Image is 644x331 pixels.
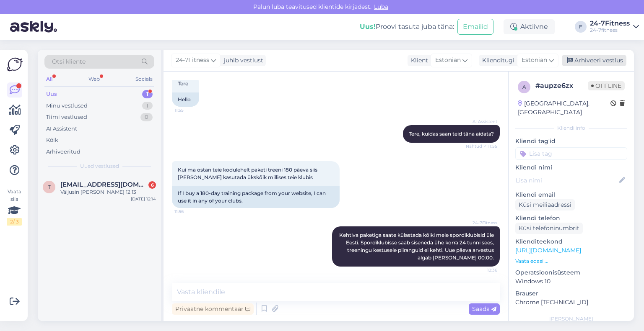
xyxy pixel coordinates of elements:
[562,55,626,66] div: Arhiveeri vestlus
[504,19,555,34] div: Aktiivne
[52,57,86,66] span: Otsi kliente
[60,188,156,196] div: Väljusin [PERSON_NAME] 12 13
[472,305,496,313] span: Saada
[221,56,263,65] div: juhib vestlust
[518,99,610,117] div: [GEOGRAPHIC_DATA], [GEOGRAPHIC_DATA]
[466,143,497,149] span: Nähtud ✓ 11:55
[148,181,156,189] div: 6
[515,237,627,246] p: Klienditeekond
[172,303,254,315] div: Privaatne kommentaar
[7,188,22,226] div: Vaata siia
[479,56,514,65] div: Klienditugi
[515,214,627,223] p: Kliendi telefon
[46,136,58,144] div: Kõik
[172,92,199,107] div: Hello
[339,232,495,261] span: Kehtiva paketiga saate külastada kõiki meie spordiklubisid üle Eesti. Spordiklubisse saab sisened...
[466,267,497,273] span: 12:36
[522,56,547,65] span: Estonian
[360,22,454,32] div: Proovi tasuta juba täna:
[515,124,627,132] div: Kliendi info
[360,23,376,31] b: Uus!
[590,20,639,33] a: 24-7Fitness24-7fitness
[515,190,627,199] p: Kliendi email
[142,102,153,110] div: 1
[174,208,206,215] span: 11:56
[46,102,88,110] div: Minu vestlused
[409,131,494,137] span: Tere, kuidas saan teid täna aidata?
[371,3,391,10] span: Luba
[408,56,428,65] div: Klient
[515,277,627,286] p: Windows 10
[140,113,153,121] div: 0
[87,74,101,85] div: Web
[575,21,587,33] div: F
[590,27,630,33] div: 24-7fitness
[515,315,627,323] div: [PERSON_NAME]
[515,289,627,298] p: Brauser
[515,137,627,146] p: Kliendi tag'id
[522,84,526,90] span: a
[142,90,153,98] div: 1
[457,19,493,35] button: Emailid
[466,220,497,226] span: 24-7Fitness
[44,74,54,85] div: All
[46,90,57,98] div: Uus
[80,162,119,170] span: Uued vestlused
[515,223,583,234] div: Küsi telefoninumbrit
[7,56,23,72] img: Askly Logo
[515,268,627,277] p: Operatsioonisüsteem
[435,56,461,65] span: Estonian
[172,186,340,208] div: If I buy a 180-day training package from your website, I can use it in any of your clubs.
[7,218,22,226] div: 2 / 3
[134,74,154,85] div: Socials
[588,81,625,90] span: Offline
[46,125,77,133] div: AI Assistent
[46,148,80,156] div: Arhiveeritud
[466,118,497,125] span: AI Assistent
[176,56,209,65] span: 24-7Fitness
[515,163,627,172] p: Kliendi nimi
[178,167,319,180] span: Kui ma ostan teie kodulehelt paketi treeni 180 päeva siis [PERSON_NAME] kasutada ükskõik millises...
[46,113,87,121] div: Tiimi vestlused
[515,147,627,160] input: Lisa tag
[131,196,156,202] div: [DATE] 12:14
[515,298,627,307] p: Chrome [TECHNICAL_ID]
[174,107,206,113] span: 11:55
[48,184,51,190] span: t
[178,80,188,87] span: Tere
[515,246,581,254] a: [URL][DOMAIN_NAME]
[515,199,575,210] div: Küsi meiliaadressi
[590,20,630,27] div: 24-7Fitness
[535,81,588,91] div: # aupze6zx
[60,181,148,188] span: tugevus@gmail.com
[515,257,627,265] p: Vaata edasi ...
[516,176,618,185] input: Lisa nimi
